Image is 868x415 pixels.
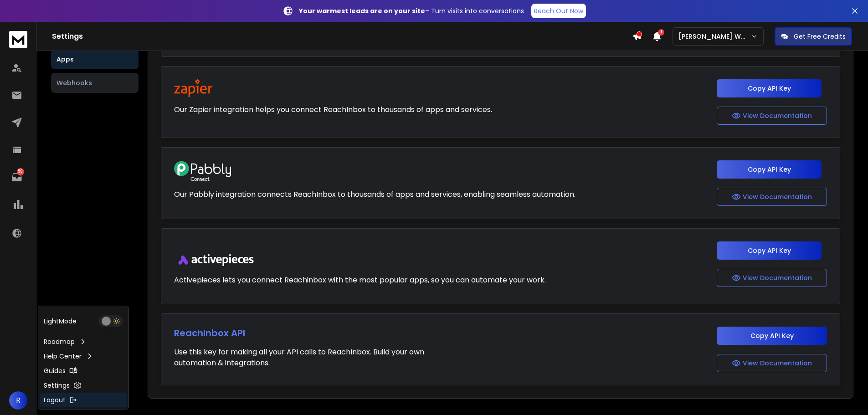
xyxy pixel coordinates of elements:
p: – Turn visits into conversations [299,6,524,15]
button: View Documentation [717,107,827,125]
button: View Documentation [717,269,827,287]
a: Guides [40,364,127,378]
a: 58 [8,168,26,186]
p: Get Free Credits [794,32,846,41]
p: Light Mode [44,317,77,326]
button: R [9,391,27,410]
h1: Settings [52,31,632,42]
p: 58 [17,168,24,175]
p: Settings [44,381,70,390]
button: View Documentation [717,354,827,372]
button: Webhooks [51,73,139,93]
h1: ReachInbox API [174,327,424,339]
button: Get Free Credits [775,27,852,46]
p: Help Center [44,352,82,361]
img: logo [9,31,27,48]
a: Settings [40,378,127,393]
p: Use this key for making all your API calls to ReachInbox. Build your own automation & integrations. [174,347,424,369]
button: Copy API Key [717,79,822,97]
p: Logout [44,395,66,405]
span: 1 [658,29,664,36]
button: Copy API Key [717,327,827,345]
strong: Your warmest leads are on your site [299,6,425,15]
button: Copy API Key [717,160,822,179]
button: View Documentation [717,188,827,206]
p: Our Pabbly integration connects ReachInbox to thousands of apps and services, enabling seamless a... [174,189,575,200]
a: Roadmap [40,334,127,349]
p: Guides [44,366,66,375]
p: Activepieces lets you connect Reachinbox with the most popular apps, so you can automate your work. [174,275,546,286]
p: [PERSON_NAME] Workspace [678,32,751,41]
button: Copy API Key [717,241,822,260]
a: Help Center [40,349,127,364]
p: Our Zapier integration helps you connect ReachInbox to thousands of apps and services. [174,104,492,115]
p: Reach Out Now [534,6,583,15]
p: Roadmap [44,337,75,346]
a: Reach Out Now [531,4,586,18]
button: Apps [51,49,139,69]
